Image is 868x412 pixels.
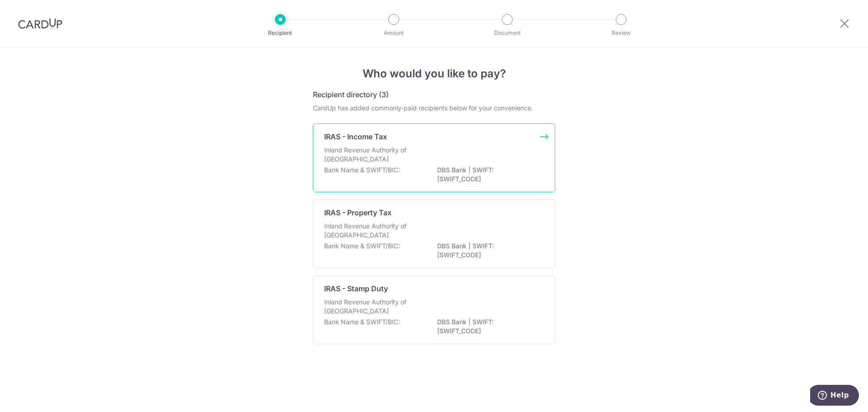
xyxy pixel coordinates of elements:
p: Bank Name & SWIFT/BIC: [324,166,400,175]
p: IRAS - Stamp Duty [324,283,388,294]
p: Recipient [247,28,314,38]
img: CardUp [18,18,62,29]
p: Bank Name & SWIFT/BIC: [324,317,400,327]
p: Review [588,28,655,38]
p: Inland Revenue Authority of [GEOGRAPHIC_DATA] [324,146,420,164]
p: Document [474,28,541,38]
p: Amount [360,28,427,38]
p: Bank Name & SWIFT/BIC: [324,242,400,251]
h4: Who would you like to pay? [313,66,555,82]
iframe: Opens a widget where you can find more information [810,385,859,407]
p: IRAS - Property Tax [324,207,392,218]
div: CardUp has added commonly-paid recipients below for your convenience. [313,104,555,113]
p: DBS Bank | SWIFT: [SWIFT_CODE] [437,166,538,184]
p: IRAS - Income Tax [324,131,387,142]
p: Inland Revenue Authority of [GEOGRAPHIC_DATA] [324,222,420,240]
p: Inland Revenue Authority of [GEOGRAPHIC_DATA] [324,298,420,316]
p: DBS Bank | SWIFT: [SWIFT_CODE] [437,317,538,336]
h5: Recipient directory (3) [313,89,389,100]
p: DBS Bank | SWIFT: [SWIFT_CODE] [437,242,538,260]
